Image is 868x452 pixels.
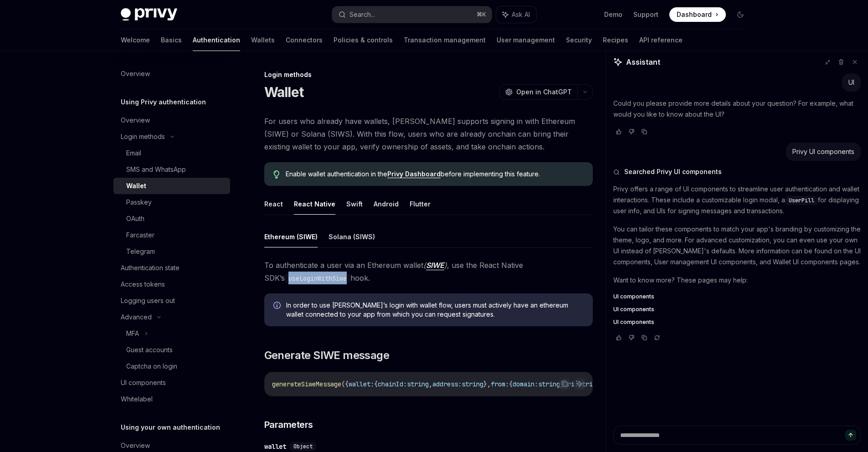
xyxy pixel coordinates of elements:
a: UI components [613,306,861,313]
a: Wallets [251,29,275,51]
span: ({ [341,380,349,388]
div: Privy UI components [792,147,854,156]
svg: Info [273,302,282,311]
div: Passkey [126,197,152,208]
span: Assistant [626,56,660,67]
div: Authentication state [121,262,180,273]
div: Login methods [121,131,165,142]
span: wallet: [349,380,374,388]
div: SMS and WhatsApp [126,164,186,175]
span: generateSiweMessage [272,380,341,388]
button: Flutter [410,193,431,215]
a: User management [497,29,555,51]
a: Overview [113,112,230,128]
span: Enable wallet authentication in the before implementing this feature. [286,169,583,179]
div: Captcha on login [126,361,177,372]
span: string [462,380,483,388]
div: Wallet [126,180,146,191]
span: UI components [613,318,654,326]
div: Guest accounts [126,344,173,355]
span: Parameters [264,418,313,431]
span: address: [432,380,462,388]
div: UI [848,78,854,87]
a: Access tokens [113,276,230,293]
div: wallet [264,442,286,451]
a: Passkey [113,194,230,211]
a: Recipes [603,29,628,51]
p: You can tailor these components to match your app's branding by customizing the theme, logo, and ... [613,224,861,267]
button: Send message [845,430,856,441]
div: Overview [121,440,150,451]
span: from: [491,380,509,388]
div: Search... [349,9,375,20]
a: UI components [613,318,861,326]
h5: Using your own authentication [121,422,220,433]
span: { [509,380,513,388]
a: OAuth [113,211,230,227]
a: Overview [113,66,230,82]
p: Privy offers a range of UI components to streamline user authentication and wallet interactions. ... [613,184,861,216]
span: UI components [613,306,654,313]
button: React Native [294,193,335,215]
div: Email [126,148,141,159]
div: Overview [121,68,150,79]
button: Toggle dark mode [733,7,748,22]
a: Farcaster [113,227,230,243]
span: Generate SIWE message [264,348,389,363]
div: MFA [126,328,139,339]
button: Searched Privy UI components [613,167,861,176]
div: UI components [121,377,166,388]
p: Could you please provide more details about your question? For example, what would you like to kn... [613,98,861,120]
button: Ask AI [496,6,536,23]
span: For users who already have wallets, [PERSON_NAME] supports signing in with Ethereum (SIWE) or Sol... [264,115,593,153]
a: Email [113,145,230,161]
span: Dashboard [677,10,712,19]
span: string [407,380,429,388]
span: chainId: [378,380,407,388]
a: Basics [161,29,182,51]
button: Search...⌘K [332,6,492,23]
a: Guest accounts [113,342,230,358]
code: useLoginWithSiwe [285,273,350,283]
a: Dashboard [669,7,726,22]
a: Support [633,10,658,19]
span: ⌘ K [477,11,486,18]
div: Advanced [121,312,152,323]
div: Farcaster [126,230,154,241]
span: string [578,380,600,388]
button: Ethereum (SIWE) [264,226,318,247]
a: UI components [613,293,861,300]
a: Security [566,29,592,51]
span: uri: [564,380,578,388]
span: UI components [613,293,654,300]
h1: Wallet [264,84,304,100]
button: React [264,193,283,215]
button: Open in ChatGPT [499,84,577,100]
button: Ask AI [573,378,585,390]
a: Whitelabel [113,391,230,407]
button: Copy the contents from the code block [559,378,570,390]
button: Android [374,193,399,215]
span: Searched Privy UI components [624,167,722,176]
span: domain: [513,380,538,388]
p: Want to know more? These pages may help: [613,275,861,286]
button: Swift [346,193,363,215]
div: Overview [121,115,150,126]
a: Authentication state [113,260,230,276]
span: UserPill [789,197,814,204]
span: Open in ChatGPT [516,87,572,97]
a: Connectors [286,29,323,51]
div: Logging users out [121,295,175,306]
em: ( ) [423,261,447,270]
span: , [429,380,432,388]
h5: Using Privy authentication [121,97,206,108]
a: Wallet [113,178,230,194]
div: OAuth [126,213,144,224]
a: Welcome [121,29,150,51]
a: Authentication [193,29,240,51]
a: SMS and WhatsApp [113,161,230,178]
span: { [374,380,378,388]
a: Logging users out [113,293,230,309]
div: Telegram [126,246,155,257]
a: UI components [113,375,230,391]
